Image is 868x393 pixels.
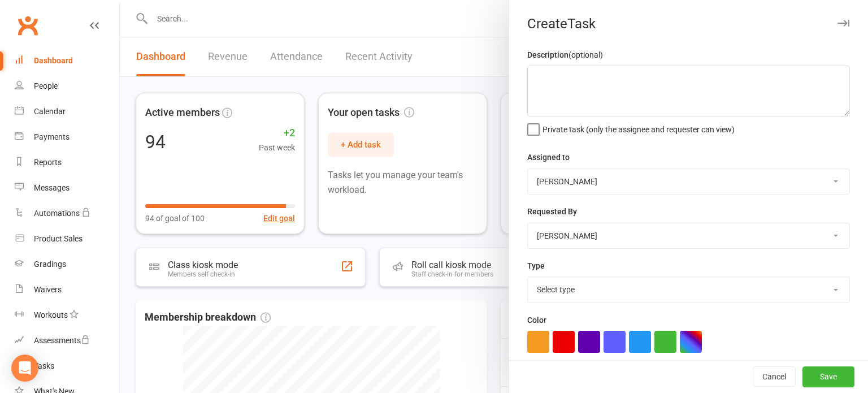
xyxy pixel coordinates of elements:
div: Product Sales [34,234,83,243]
div: Calendar [34,107,66,116]
label: Type [527,260,545,272]
div: People [34,81,58,90]
div: Workouts [34,310,68,319]
a: Tasks [15,353,119,379]
button: Cancel [753,367,796,387]
a: Gradings [15,252,119,277]
a: Payments [15,124,119,150]
label: Assigned to [527,151,570,163]
div: Tasks [34,361,54,370]
div: Messages [34,183,70,192]
div: Waivers [34,285,62,294]
a: Clubworx [14,11,42,40]
div: Dashboard [34,56,73,65]
small: (optional) [568,50,603,59]
label: Description [527,49,603,61]
div: Automations [34,209,80,218]
a: Calendar [15,99,119,124]
button: Save [802,367,854,387]
a: Messages [15,175,119,201]
div: Payments [34,132,70,141]
a: Waivers [15,277,119,303]
label: Color [527,314,546,326]
a: Automations [15,201,119,226]
div: Create Task [509,16,868,32]
div: Gradings [34,260,66,269]
div: Reports [34,158,62,167]
a: Workouts [15,303,119,328]
a: Product Sales [15,226,119,252]
div: Assessments [34,336,90,345]
a: Assessments [15,328,119,353]
a: Dashboard [15,48,119,74]
div: Open Intercom Messenger [11,355,38,382]
a: Reports [15,150,119,175]
span: Private task (only the assignee and requester can view) [542,121,735,134]
a: People [15,74,119,99]
label: Requested By [527,205,577,218]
